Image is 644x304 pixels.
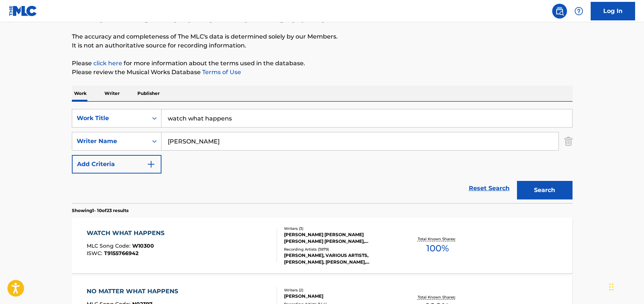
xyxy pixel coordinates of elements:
div: Writers ( 2 ) [284,287,396,293]
span: 100 % [426,242,449,255]
span: ISWC : [87,250,104,257]
img: search [555,7,564,16]
p: Please review the Musical Works Database [72,68,573,77]
span: MLC Song Code : [87,242,132,249]
img: Delete Criterion [564,132,573,151]
div: WATCH WHAT HAPPENS [87,229,168,238]
p: Total Known Shares: [418,294,457,300]
a: click here [93,60,122,67]
p: It is not an authoritative source for recording information. [72,41,573,50]
p: The accuracy and completeness of The MLC's data is determined solely by our Members. [72,32,573,41]
div: Drag [609,276,614,298]
div: Recording Artists ( 3879 ) [284,247,396,252]
div: Writer Name [77,137,143,146]
div: Help [571,4,586,19]
p: Work [72,86,89,101]
p: Publisher [135,86,162,101]
a: Log In [591,2,635,20]
iframe: Chat Widget [607,268,644,304]
a: Terms of Use [201,69,241,76]
img: help [574,7,583,16]
span: W10300 [132,242,154,249]
div: NO MATTER WHAT HAPPENS [87,287,182,296]
span: T9155766942 [104,250,139,257]
p: Writer [102,86,122,101]
a: WATCH WHAT HAPPENSMLC Song Code:W10300ISWC:T9155766942Writers (3)[PERSON_NAME] [PERSON_NAME] [PER... [72,218,573,273]
img: MLC Logo [9,6,37,16]
div: [PERSON_NAME], VARIOUS ARTISTS, [PERSON_NAME], [PERSON_NAME], [PERSON_NAME], [PERSON_NAME], VARIO... [284,252,396,265]
div: [PERSON_NAME] [284,293,396,300]
a: Public Search [552,4,567,19]
p: Total Known Shares: [418,236,457,242]
a: Reset Search [465,180,513,196]
form: Search Form [72,109,573,203]
p: Showing 1 - 10 of 23 results [72,207,129,214]
img: 9d2ae6d4665cec9f34b9.svg [147,160,156,169]
div: Writers ( 3 ) [284,226,396,231]
button: Search [517,181,573,199]
div: [PERSON_NAME] [PERSON_NAME] [PERSON_NAME] [PERSON_NAME], [PERSON_NAME] [284,231,396,245]
p: Please for more information about the terms used in the database. [72,59,573,68]
div: Work Title [77,114,143,123]
button: Add Criteria [72,155,161,174]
